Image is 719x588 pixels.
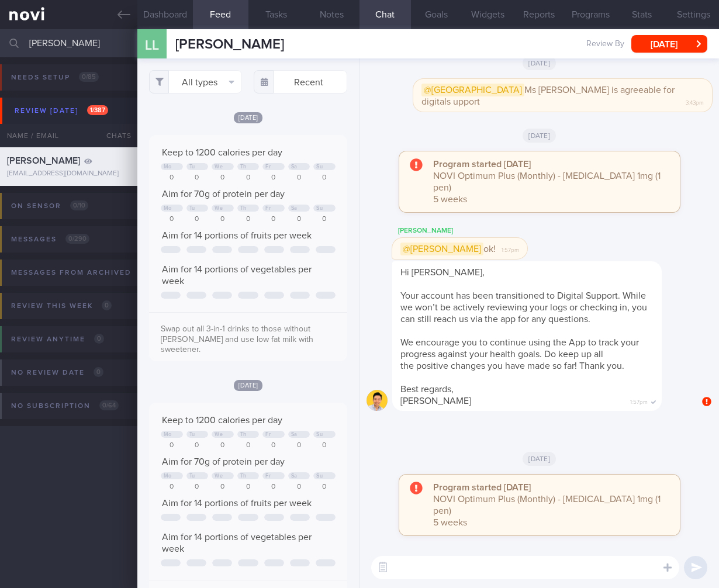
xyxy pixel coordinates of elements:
[265,164,271,170] div: Fr
[164,164,172,170] div: Mo
[400,243,483,255] span: @[PERSON_NAME]
[240,164,247,170] div: Th
[162,416,282,425] span: Keep to 1200 calories per day
[94,334,104,344] span: 0
[8,198,91,214] div: On sensor
[215,164,223,170] div: We
[265,431,271,438] div: Fr
[502,243,519,254] span: 1:57pm
[189,164,195,170] div: Tu
[215,473,223,479] div: We
[162,148,282,157] span: Keep to 1200 calories per day
[161,325,313,354] span: Swap out all 3-in-1 drinks to those without [PERSON_NAME] and use low fat milk with sweetener.
[291,164,298,170] div: Sa
[313,174,336,182] div: 0
[291,431,298,438] div: Sa
[7,156,80,165] span: [PERSON_NAME]
[400,268,485,277] span: Hi [PERSON_NAME],
[262,215,285,224] div: 0
[215,205,223,212] div: We
[164,205,172,212] div: Mo
[313,215,336,224] div: 0
[8,231,92,247] div: Messages
[262,441,285,450] div: 0
[189,431,195,438] div: Tu
[212,441,234,450] div: 0
[234,380,263,391] span: [DATE]
[65,234,89,244] span: 0 / 290
[630,395,648,406] span: 1:57pm
[400,243,496,255] span: ok!
[215,431,223,438] div: We
[164,431,172,438] div: Mo
[631,35,707,53] button: [DATE]
[686,96,704,107] span: 3:43pm
[8,265,153,281] div: Messages from Archived
[240,205,247,212] div: Th
[186,483,209,492] div: 0
[175,37,284,51] span: [PERSON_NAME]
[149,70,243,94] button: All types
[237,441,260,450] div: 0
[316,205,323,212] div: Su
[400,361,624,371] span: the positive changes you have made so far! Thank you.
[212,174,234,182] div: 0
[421,84,524,96] span: @[GEOGRAPHIC_DATA]
[162,499,312,508] span: Aim for 14 portions of fruits per week
[94,367,103,377] span: 0
[586,39,624,50] span: Review By
[162,532,312,554] span: Aim for 14 portions of vegetables per week
[161,215,183,224] div: 0
[8,398,122,414] div: No subscription
[316,164,323,170] div: Su
[189,205,195,212] div: Tu
[186,174,209,182] div: 0
[234,112,263,123] span: [DATE]
[288,483,310,492] div: 0
[262,483,285,492] div: 0
[265,473,271,479] div: Fr
[240,431,247,438] div: Th
[7,170,130,178] div: [EMAIL_ADDRESS][DOMAIN_NAME]
[8,331,107,347] div: Review anytime
[400,291,647,324] span: Your account has been transitioned to Digital Support. While we won’t be actively reviewing your ...
[237,483,260,492] div: 0
[523,452,556,466] span: [DATE]
[161,483,183,492] div: 0
[70,200,88,210] span: 0 / 10
[8,298,115,314] div: Review this week
[130,22,174,67] div: LL
[161,441,183,450] div: 0
[291,473,298,479] div: Sa
[433,195,467,204] span: 5 weeks
[162,265,312,286] span: Aim for 14 portions of vegetables per week
[523,129,556,143] span: [DATE]
[313,483,336,492] div: 0
[186,441,209,450] div: 0
[164,473,172,479] div: Mo
[79,72,99,82] span: 0 / 85
[240,473,247,479] div: Th
[189,473,195,479] div: Tu
[12,103,111,119] div: Review [DATE]
[102,300,112,310] span: 0
[288,215,310,224] div: 0
[162,231,312,240] span: Aim for 14 portions of fruits per week
[433,171,661,192] span: NOVI Optimum Plus (Monthly) - [MEDICAL_DATA] 1mg (1 pen)
[8,70,102,85] div: Needs setup
[400,396,471,406] span: [PERSON_NAME]
[421,84,675,106] span: Ms [PERSON_NAME] is agreeable for digitals upport
[433,160,531,169] strong: Program started [DATE]
[212,483,234,492] div: 0
[99,400,119,410] span: 0 / 64
[316,473,323,479] div: Su
[91,124,137,147] div: Chats
[313,441,336,450] div: 0
[162,189,285,199] span: Aim for 70g of protein per day
[433,494,661,516] span: NOVI Optimum Plus (Monthly) - [MEDICAL_DATA] 1mg (1 pen)
[237,215,260,224] div: 0
[316,431,323,438] div: Su
[212,215,234,224] div: 0
[291,205,298,212] div: Sa
[523,56,556,70] span: [DATE]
